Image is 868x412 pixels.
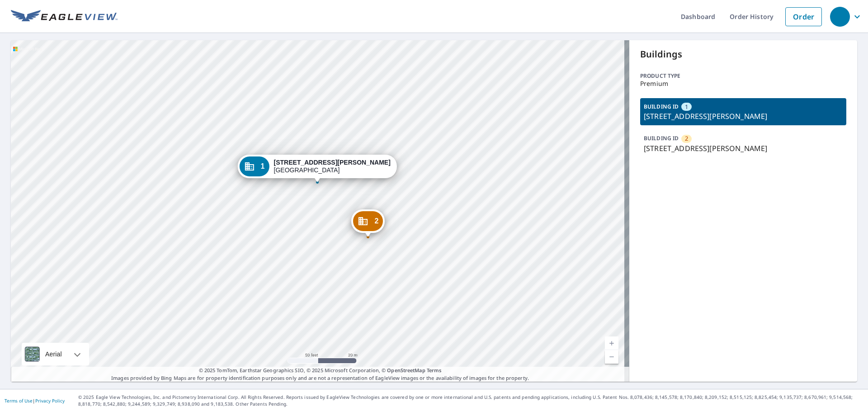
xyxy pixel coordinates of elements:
div: Aerial [42,343,65,365]
a: Terms [427,367,442,374]
p: BUILDING ID [644,103,679,110]
p: BUILDING ID [644,134,679,142]
div: Dropped pin, building 2, Commercial property, 2805 S Woodrow St Arlington, VA 22206 [351,209,385,237]
a: OpenStreetMap [387,367,425,374]
p: [STREET_ADDRESS][PERSON_NAME] [644,111,843,122]
div: Aerial [22,343,89,365]
a: Current Level 19, Zoom Out [605,350,618,364]
p: Buildings [640,47,846,61]
span: 1 [685,103,688,111]
p: Premium [640,80,846,87]
span: 2 [374,218,378,224]
a: Current Level 19, Zoom In [605,336,618,350]
span: 1 [260,163,264,170]
div: [GEOGRAPHIC_DATA] [274,159,391,174]
a: Order [785,7,822,26]
p: | [5,398,65,403]
div: Dropped pin, building 1, Commercial property, 2801 S Woodrow St Arlington, VA 22206 [237,155,396,183]
span: 2 [685,134,688,143]
p: Product type [640,72,846,80]
strong: [STREET_ADDRESS][PERSON_NAME] [274,159,391,166]
p: Images provided by Bing Maps are for property identification purposes only and are not a represen... [11,367,629,382]
p: [STREET_ADDRESS][PERSON_NAME] [644,143,843,154]
a: Privacy Policy [35,398,65,404]
a: Terms of Use [5,398,33,404]
p: © 2025 Eagle View Technologies, Inc. and Pictometry International Corp. All Rights Reserved. Repo... [78,394,863,407]
span: © 2025 TomTom, Earthstar Geographics SIO, © 2025 Microsoft Corporation, © [199,367,442,374]
img: EV Logo [11,10,118,24]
